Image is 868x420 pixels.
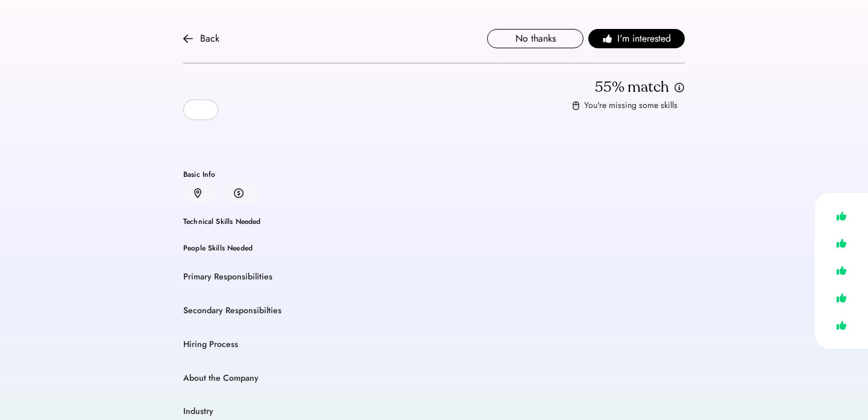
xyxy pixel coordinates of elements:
[617,31,671,46] span: I'm interested
[573,101,579,110] img: missing-skills.svg
[183,271,272,283] div: Primary Responsibilities
[833,289,850,307] img: like.svg
[183,372,259,384] div: About the Company
[833,235,850,252] img: like.svg
[194,188,201,199] img: location.svg
[183,305,281,317] div: Secondary Responsibilties
[584,100,678,112] div: You're missing some skills
[183,171,685,178] div: Basic Info
[833,317,850,334] img: like.svg
[183,339,238,351] div: Hiring Process
[183,34,193,43] img: arrow-back.svg
[183,244,685,252] div: People Skills Needed
[833,208,850,225] img: like.svg
[191,103,206,117] img: yH5BAEAAAAALAAAAAABAAEAAAIBRAA7
[183,218,685,225] div: Technical Skills Needed
[234,188,244,199] img: money.svg
[833,262,850,279] img: like.svg
[674,82,685,94] img: info.svg
[588,29,685,48] button: I'm interested
[487,29,583,48] button: No thanks
[183,406,213,418] div: Industry
[595,78,669,97] div: 55% match
[200,31,219,46] div: Back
